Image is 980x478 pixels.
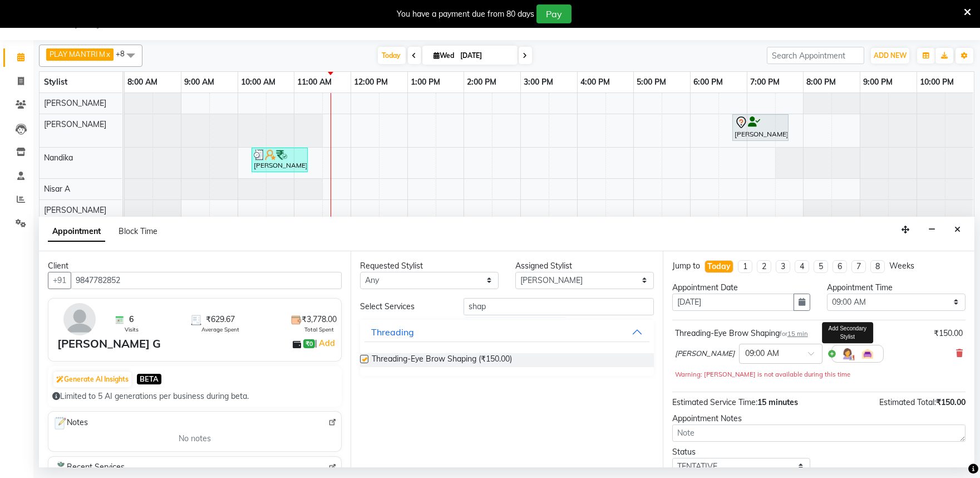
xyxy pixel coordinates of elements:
[672,397,757,407] span: Estimated Service Time:
[179,433,211,445] span: No notes
[48,222,105,242] span: Appointment
[457,47,513,64] input: 2025-09-03
[672,282,811,294] div: Appointment Date
[874,51,907,60] span: ADD NEW
[371,325,414,339] div: Threading
[949,221,966,238] button: Close
[44,77,67,87] span: Stylist
[861,347,874,360] img: Interior.png
[871,48,909,64] button: ADD NEW
[372,353,512,367] span: Threading-Eye Brow Shaping (₹150.00)
[129,314,134,325] span: 6
[747,74,782,90] a: 7:00 PM
[105,50,110,58] a: x
[707,261,731,272] div: Today
[378,47,406,64] span: Today
[57,335,161,352] div: [PERSON_NAME] G
[52,391,337,402] div: Limited to 5 AI generations per business during beta.
[294,74,334,90] a: 11:00 AM
[253,149,307,170] div: [PERSON_NAME], TK02, 10:15 AM-11:15 AM, Blowdry + shampoo + conditioner [KERASTASE] Long
[48,272,71,289] button: +91
[50,50,105,58] span: PLAY MANTRI M
[851,260,866,273] li: 7
[860,74,895,90] a: 9:00 PM
[814,260,828,273] li: 5
[125,74,160,90] a: 8:00 AM
[44,153,73,163] span: Nandika
[634,74,669,90] a: 5:00 PM
[841,347,854,360] img: Hairdresser.png
[515,260,654,272] div: Assigned Stylist
[431,51,457,60] span: Wed
[206,314,235,325] span: ₹629.67
[44,98,106,108] span: [PERSON_NAME]
[787,330,808,338] span: 15 min
[733,116,787,139] div: [PERSON_NAME], TK03, 06:45 PM-07:45 PM, Hair Cut [DEMOGRAPHIC_DATA] (Head Stylist)
[833,260,847,273] li: 6
[870,260,885,273] li: 8
[408,74,443,90] a: 1:00 PM
[44,205,106,215] span: [PERSON_NAME]
[738,260,752,273] li: 1
[757,260,771,273] li: 2
[672,446,811,458] div: Status
[578,74,613,90] a: 4:00 PM
[776,260,790,273] li: 3
[780,330,808,338] small: for
[119,226,157,236] span: Block Time
[44,184,70,194] span: Nisar A
[63,303,96,335] img: avatar
[53,461,125,475] span: Recent Services
[53,416,88,431] span: Notes
[675,348,735,359] span: [PERSON_NAME]
[48,260,342,272] div: Client
[691,74,726,90] a: 6:00 PM
[672,260,700,272] div: Jump to
[464,74,499,90] a: 2:00 PM
[936,397,966,407] span: ₹150.00
[464,298,654,315] input: Search by service name
[536,4,572,23] button: Pay
[822,323,873,344] div: Add Secondary Stylist
[804,74,839,90] a: 8:00 PM
[44,119,106,129] span: [PERSON_NAME]
[879,397,936,407] span: Estimated Total:
[757,397,798,407] span: 15 minutes
[125,325,139,334] span: Visits
[303,339,315,348] span: ₹0
[201,325,239,334] span: Average Spent
[672,294,795,311] input: yyyy-mm-dd
[315,336,337,350] span: |
[304,325,334,334] span: Total Spent
[53,372,131,387] button: Generate AI Insights
[767,47,864,64] input: Search Appointment
[917,74,957,90] a: 10:00 PM
[521,74,556,90] a: 3:00 PM
[795,260,809,273] li: 4
[317,336,337,350] a: Add
[360,260,499,272] div: Requested Stylist
[934,328,963,339] div: ₹150.00
[302,314,337,325] span: ₹3,778.00
[181,74,217,90] a: 9:00 AM
[352,301,455,313] div: Select Services
[351,74,391,90] a: 12:00 PM
[675,370,850,378] small: Warning: [PERSON_NAME] is not available during this time
[889,260,914,272] div: Weeks
[827,282,966,294] div: Appointment Time
[137,374,161,384] span: BETA
[365,322,649,342] button: Threading
[672,413,966,425] div: Appointment Notes
[238,74,278,90] a: 10:00 AM
[397,8,534,20] div: You have a payment due from 80 days
[71,272,342,289] input: Search by Name/Mobile/Email/Code
[675,328,808,339] div: Threading-Eye Brow Shaping
[116,49,133,58] span: +8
